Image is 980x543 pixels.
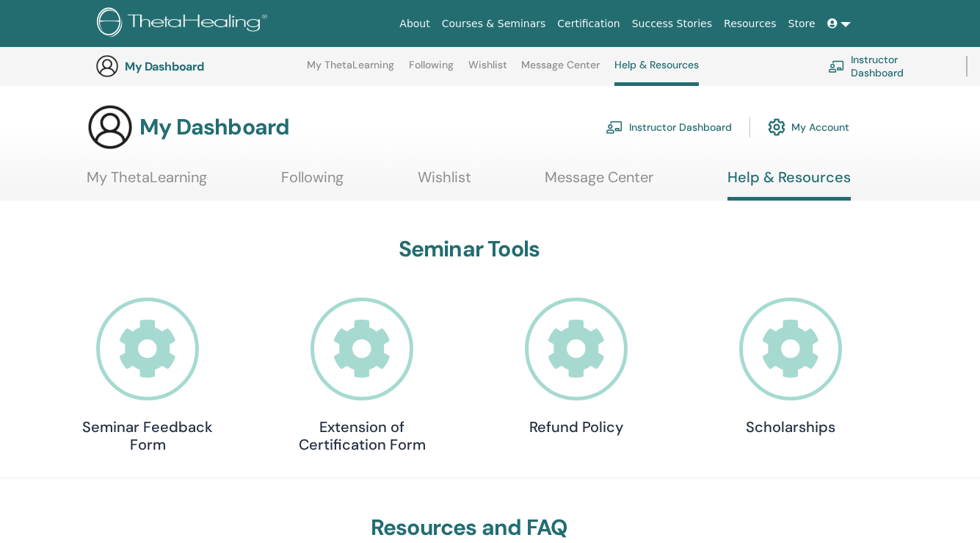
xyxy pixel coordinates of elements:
[828,50,948,82] a: Instructor Dashboard
[139,114,289,140] h3: My Dashboard
[393,10,435,37] a: About
[717,418,864,436] h4: Scholarships
[87,104,134,151] img: generic-user-icon.jpg
[768,111,849,143] a: My Account
[95,54,119,78] img: generic-user-icon.jpg
[521,59,600,82] a: Message Center
[551,10,625,37] a: Certification
[727,168,851,201] a: Help & Resources
[409,59,454,82] a: Following
[718,10,783,37] a: Resources
[626,10,718,37] a: Success Stories
[87,168,207,197] a: My ThetaLearning
[717,298,864,436] a: Scholarships
[783,10,821,37] a: Store
[281,168,344,197] a: Following
[288,418,435,453] h4: Extension of Certification Form
[74,298,221,454] a: Seminar Feedback Form
[468,59,507,82] a: Wishlist
[307,59,394,82] a: My ThetaLearning
[768,115,785,140] img: cog.svg
[74,418,221,453] h4: Seminar Feedback Form
[125,60,272,73] h3: My Dashboard
[606,111,732,143] a: Instructor Dashboard
[606,121,623,134] img: chalkboard-teacher.svg
[614,59,699,86] a: Help & Resources
[74,236,864,262] h3: Seminar Tools
[418,168,471,197] a: Wishlist
[74,514,864,541] h3: Resources and FAQ
[503,298,650,436] a: Refund Policy
[97,7,272,40] img: logo.png
[288,298,435,454] a: Extension of Certification Form
[828,60,845,73] img: chalkboard-teacher.svg
[545,168,653,197] a: Message Center
[503,418,650,436] h4: Refund Policy
[436,10,552,37] a: Courses & Seminars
